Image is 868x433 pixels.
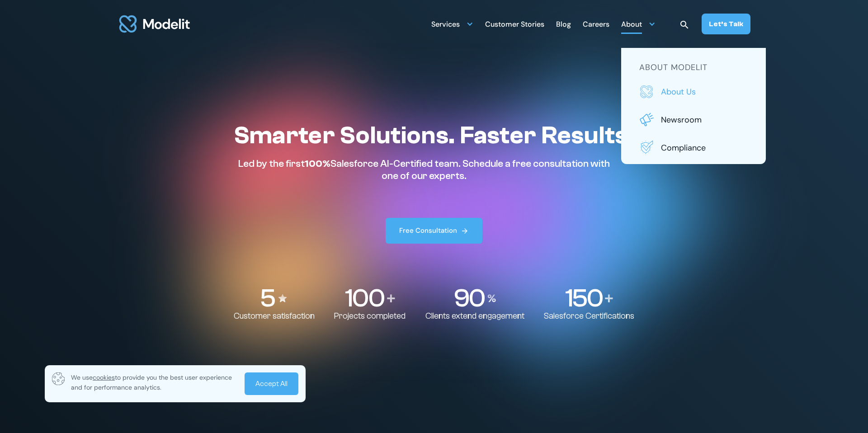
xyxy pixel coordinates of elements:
[234,311,315,321] p: Customer satisfaction
[565,285,603,311] p: 150
[387,294,395,302] img: Plus
[639,113,748,127] a: Newsroom
[556,15,571,33] a: Blog
[71,372,238,392] p: We use to provide you the best user experience and for performance analytics.
[461,227,469,235] img: arrow right
[277,293,288,304] img: Stars
[453,285,484,311] p: 90
[425,311,524,321] p: Clients extend engagement
[544,311,634,321] p: Salesforce Certifications
[583,16,609,34] div: Careers
[485,15,544,33] a: Customer Stories
[93,373,115,381] span: cookies
[245,372,298,395] a: Accept All
[118,10,192,38] img: modelit logo
[702,14,750,34] a: Let’s Talk
[305,158,330,169] span: 100%
[639,85,748,99] a: About us
[234,121,634,151] h1: Smarter Solutions. Faster Results.
[260,285,274,311] p: 5
[234,158,614,182] p: Led by the first Salesforce AI-Certified team. Schedule a free consultation with one of our experts.
[709,19,743,29] div: Let’s Talk
[334,311,406,321] p: Projects completed
[431,16,460,34] div: Services
[399,226,457,235] div: Free Consultation
[605,294,613,302] img: Plus
[431,15,473,33] div: Services
[639,61,748,74] h5: about modelit
[556,16,571,34] div: Blog
[661,142,748,154] p: Compliance
[621,48,766,164] nav: About
[661,114,748,126] p: Newsroom
[621,15,656,33] div: About
[639,141,748,155] a: Compliance
[583,15,609,33] a: Careers
[485,16,544,34] div: Customer Stories
[661,86,748,98] p: About us
[487,294,496,302] img: Percentage
[386,218,482,244] a: Free Consultation
[621,16,642,34] div: About
[345,285,384,311] p: 100
[118,10,192,38] a: home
